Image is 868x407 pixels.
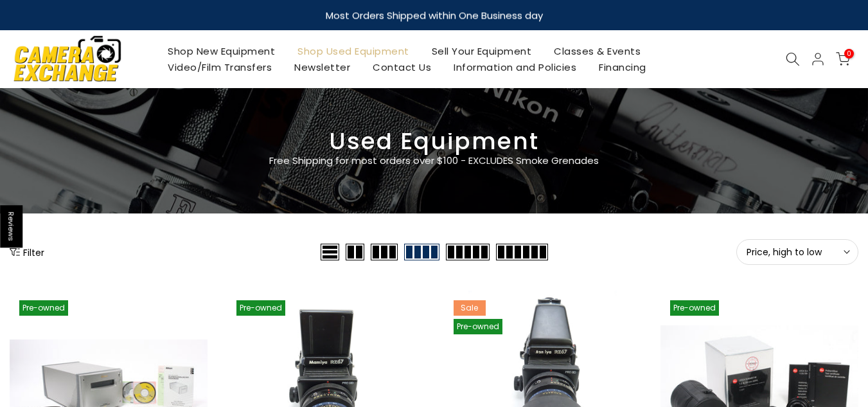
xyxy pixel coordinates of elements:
a: Shop Used Equipment [287,43,421,59]
a: Shop New Equipment [157,43,287,59]
a: 0 [836,52,850,66]
a: Sell Your Equipment [420,43,543,59]
a: Information and Policies [443,59,588,75]
a: Video/Film Transfers [157,59,283,75]
button: Price, high to low [736,239,858,265]
a: Classes & Events [543,43,652,59]
p: Free Shipping for most orders over $100 - EXCLUDES Smoke Grenades [193,153,675,168]
button: Show filters [10,246,44,258]
strong: Most Orders Shipped within One Business day [326,8,543,22]
h3: Used Equipment [10,133,858,150]
a: Newsletter [283,59,362,75]
a: Financing [588,59,658,75]
span: 0 [844,49,854,59]
a: Contact Us [362,59,443,75]
span: Price, high to low [747,246,848,258]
